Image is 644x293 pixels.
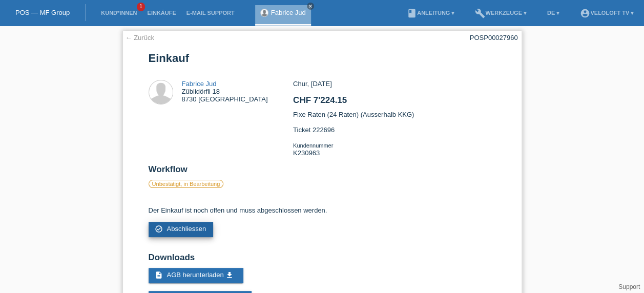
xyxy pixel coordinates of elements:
h1: Einkauf [149,52,496,65]
i: book [407,8,417,18]
a: DE ▾ [542,10,565,16]
span: 1 [137,3,145,11]
span: AGB herunterladen [167,271,223,279]
i: check_circle_outline [155,225,163,233]
a: check_circle_outline Abschliessen [149,222,214,237]
span: Kundennummer [293,142,333,149]
i: account_circle [580,8,590,18]
a: E-Mail Support [181,10,240,16]
div: Chur, [DATE] Fixe Raten (24 Raten) (Ausserhalb KKG) Ticket 222696 K230963 [293,80,495,164]
div: Züblidörfli 18 8730 [GEOGRAPHIC_DATA] [182,80,268,103]
h2: Downloads [149,253,496,268]
a: Fabrice Jud [182,80,217,88]
div: POSP00027960 [470,34,518,41]
a: Kund*innen [96,10,142,16]
a: Einkäufe [142,10,181,16]
a: POS — MF Group [15,9,70,16]
h2: Workflow [149,164,496,180]
label: Unbestätigt, in Bearbeitung [149,180,224,188]
a: bookAnleitung ▾ [402,10,460,16]
a: Support [618,283,640,290]
a: ← Zurück [126,34,154,41]
i: build [475,8,485,18]
span: Abschliessen [167,225,206,233]
a: Fabrice Jud [271,9,306,16]
i: description [155,271,163,279]
i: close [308,4,313,9]
h2: CHF 7'224.15 [293,95,495,111]
p: Der Einkauf ist noch offen und muss abgeschlossen werden. [149,206,496,214]
a: close [307,3,314,10]
a: buildWerkzeuge ▾ [470,10,532,16]
a: description AGB herunterladen get_app [149,268,244,283]
i: get_app [225,271,234,279]
a: account_circleVeloLoft TV ▾ [575,10,639,16]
